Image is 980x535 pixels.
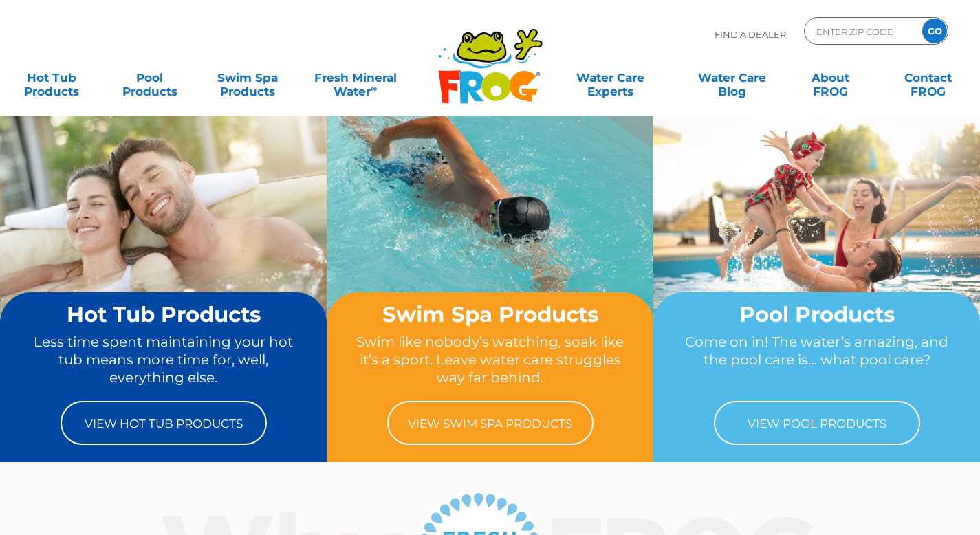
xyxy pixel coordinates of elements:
a: Water CareBlog [694,64,770,91]
a: Water CareExperts [549,64,673,91]
img: home-banner-pool-short [653,115,980,359]
h2: Hot Tub Products [26,303,301,326]
p: Swim like nobody’s watching, soak like it’s a sport. Leave water care struggles way far behind. [353,333,627,387]
p: Less time spent maintaining your hot tub means more time for, well, everything else. [26,333,301,387]
p: Find A Dealer [715,17,786,52]
a: AboutFROG [792,64,869,91]
h2: Pool Products [679,303,954,326]
img: home-banner-swim-spa-short [327,115,653,359]
p: Come on in! The water’s amazing, and the pool care is… what pool care? [679,333,954,387]
a: Fresh MineralWater∞ [307,64,403,91]
a: ContactFROG [890,64,966,91]
h2: Swim Spa Products [353,303,627,326]
a: Swim SpaProducts [210,64,286,91]
input: GO [922,19,947,43]
a: View Pool Products [714,401,920,445]
a: View Swim Spa Products [387,401,594,445]
a: View Hot Tub Products [61,401,267,445]
sup: ∞ [371,83,377,94]
a: Hot TubProducts [14,64,90,91]
input: Zip Code Form [815,21,908,41]
a: PoolProducts [111,64,188,91]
